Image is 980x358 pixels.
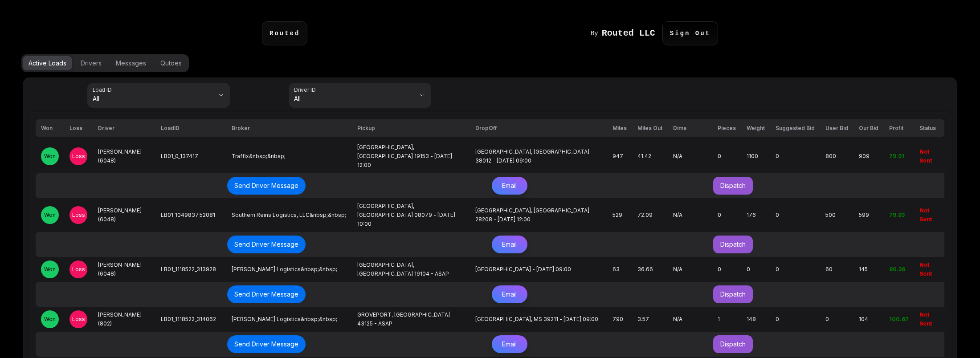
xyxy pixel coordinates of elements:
span: 63 [612,266,620,273]
span: 0 [747,266,750,273]
span: Not Sent [919,207,932,223]
button: Send Driver Message [227,177,306,195]
span: Not Sent [919,311,932,327]
span: 79.83 [889,212,905,218]
h1: Routed LLC [602,29,655,38]
span: LB01_1118522_314062 [161,316,216,322]
button: Send Driver Message [227,335,306,353]
span: [GEOGRAPHIC_DATA], MS 39211 - [DATE] 09:00 [475,316,598,322]
label: Load ID [93,86,114,94]
div: Messages [116,59,146,68]
span: 1 [718,316,720,322]
span: N/A [673,316,682,322]
span: N/A [673,153,682,159]
button: Dispatch [713,177,753,195]
p: Sign Out [662,21,718,45]
span: 60 [825,266,833,273]
th: Loss [64,119,93,137]
div: Qutoes [160,59,182,68]
span: All [93,94,214,103]
code: Routed [269,29,300,38]
span: [PERSON_NAME] (6048) [98,207,142,223]
span: Won [44,153,56,160]
span: 0 [718,153,721,159]
span: [GEOGRAPHIC_DATA], [GEOGRAPHIC_DATA] 19153 - [DATE] 12:00 [357,144,452,168]
span: N/A [673,212,682,218]
span: 176 [747,212,756,218]
th: Driver [93,119,155,137]
div: Options [21,54,959,72]
th: Broker [226,119,352,137]
span: Traffix&nbsp;&nbsp; [232,153,286,159]
th: Status [914,119,944,137]
div: Options [21,54,189,72]
span: Loss [72,212,85,219]
span: Loss [72,266,85,273]
button: Dispatch [713,285,753,303]
span: [PERSON_NAME] (6048) [98,148,142,164]
span: [GEOGRAPHIC_DATA], [GEOGRAPHIC_DATA] 38012 - [DATE] 09:00 [475,148,589,164]
span: [GEOGRAPHIC_DATA], [GEOGRAPHIC_DATA] 19104 - ASAP [357,261,449,277]
button: Driver IDAll [289,83,431,108]
span: 100.67 [889,316,909,322]
span: [PERSON_NAME] (6048) [98,261,142,277]
th: Weight [741,119,770,137]
span: 0 [776,212,779,218]
span: 36.66 [637,266,653,273]
button: Dispatch [713,236,753,253]
span: 909 [859,153,870,159]
span: 79.91 [889,153,904,159]
span: Southern Reins Logistics, LLC&nbsp;&nbsp; [232,212,346,218]
button: Email [492,285,527,303]
button: Send Driver Message [227,285,306,303]
span: All [294,94,415,103]
th: Dims [668,119,712,137]
span: 3.57 [637,316,649,322]
span: 148 [747,316,756,322]
th: Miles Out [632,119,668,137]
div: Drivers [81,59,102,68]
button: Send Driver Message [227,236,306,253]
span: [PERSON_NAME] (802) [98,311,142,327]
span: 790 [612,316,623,322]
th: LoadID [155,119,226,137]
label: Driver ID [294,86,318,94]
button: Email [492,236,527,253]
button: Dispatch [713,335,753,353]
span: 0 [718,266,721,273]
th: Miles [607,119,632,137]
span: 529 [612,212,622,218]
span: 0 [776,316,779,322]
span: Not Sent [919,148,932,164]
span: 947 [612,153,623,159]
span: [GEOGRAPHIC_DATA], [GEOGRAPHIC_DATA] 08079 - [DATE] 10:00 [357,203,455,227]
span: 0 [776,266,779,273]
th: Pieces [712,119,741,137]
span: [PERSON_NAME] Logistics&nbsp;&nbsp; [232,316,337,322]
span: LB01_0_137417 [161,153,198,159]
span: 0 [718,212,721,218]
span: LB01_1118522_313928 [161,266,216,273]
th: Profit [884,119,914,137]
a: By Routed LLC [591,29,662,38]
th: Pickup [352,119,470,137]
span: Won [44,212,56,219]
th: Our Bid [853,119,884,137]
th: User Bid [820,119,853,137]
span: 500 [825,212,836,218]
th: Won [36,119,64,137]
button: Email [492,177,527,195]
span: Loss [72,316,85,323]
span: GROVEPORT, [GEOGRAPHIC_DATA] 43125 - ASAP [357,311,450,327]
div: Active Loads [29,59,66,68]
span: [GEOGRAPHIC_DATA] - [DATE] 09:00 [475,266,571,273]
span: Not Sent [919,261,932,277]
span: Loss [72,153,85,160]
span: 0 [825,316,829,322]
span: [PERSON_NAME] Logistics&nbsp;&nbsp; [232,266,337,273]
span: 145 [859,266,868,273]
span: LB01_1049837_52081 [161,212,215,218]
span: 41.42 [637,153,651,159]
span: 800 [825,153,836,159]
span: 1100 [747,153,758,159]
